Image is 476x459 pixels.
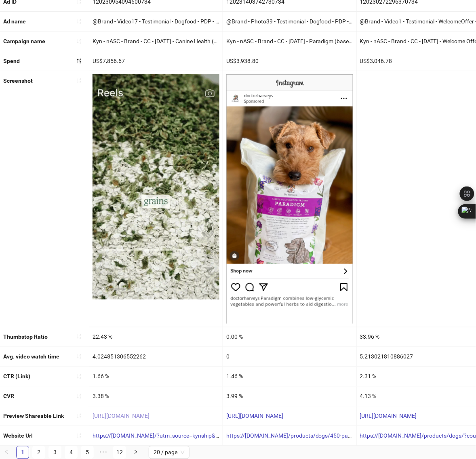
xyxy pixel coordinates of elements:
[129,446,142,459] button: right
[48,446,61,459] li: 3
[89,367,223,386] div: 1.66 %
[3,334,48,340] b: Thumbstop Ratio
[76,413,82,419] span: sort-ascending
[89,347,223,367] div: 4.024851306552262
[3,58,20,64] b: Spend
[32,446,45,459] li: 2
[223,367,356,386] div: 1.46 %
[16,446,29,459] li: 1
[223,12,356,31] div: @Brand - Photo39 - Testimonial - Dogfood - PDP - DrH1045872 - [DATE]
[76,19,82,24] span: sort-ascending
[133,450,138,455] span: right
[223,387,356,406] div: 3.99 %
[76,334,82,340] span: sort-ascending
[3,18,26,25] b: Ad name
[223,347,356,367] div: 0
[149,446,190,459] div: Page Size
[223,51,356,71] div: US$3,938.80
[89,387,223,406] div: 3.38 %
[114,446,126,459] a: 12
[89,51,223,71] div: US$7,856.67
[3,433,33,439] b: Website Url
[226,74,353,323] img: Screenshot 120231403742730734
[154,446,185,459] span: 20 / page
[76,374,82,379] span: sort-ascending
[3,354,59,360] b: Avg. video watch time
[129,446,142,459] li: Next Page
[360,413,417,419] a: [URL][DOMAIN_NAME]
[65,446,78,459] li: 4
[4,450,9,455] span: left
[113,446,126,459] li: 12
[93,413,150,419] a: [URL][DOMAIN_NAME]
[3,38,45,44] b: Campaign name
[49,446,61,459] a: 3
[76,354,82,359] span: sort-ascending
[3,393,14,400] b: CVR
[76,58,82,64] span: sort-descending
[17,446,29,459] a: 1
[89,31,223,51] div: Kyn - nASC - Brand - CC - [DATE] - Canine Health (base mix)
[3,373,30,380] b: CTR (Link)
[81,446,93,459] a: 5
[76,78,82,84] span: sort-ascending
[89,327,223,347] div: 22.43 %
[65,446,77,459] a: 4
[3,78,33,84] b: Screenshot
[93,74,219,300] img: Screenshot 120230954094600734
[223,31,356,51] div: Kyn - nASC - Brand - CC - [DATE] - Paradigm (base mix)
[223,327,356,347] div: 0.00 %
[76,38,82,44] span: sort-ascending
[97,446,110,459] li: Next 5 Pages
[97,446,110,459] span: •••
[76,433,82,439] span: sort-ascending
[81,446,94,459] li: 5
[33,446,45,459] a: 2
[226,413,283,419] a: [URL][DOMAIN_NAME]
[76,394,82,399] span: sort-ascending
[3,413,64,419] b: Preview Shareable Link
[89,12,223,31] div: @Brand - Video17 - Testimonial - Dogfood - PDP - DH645811 - [DATE] - Copy 2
